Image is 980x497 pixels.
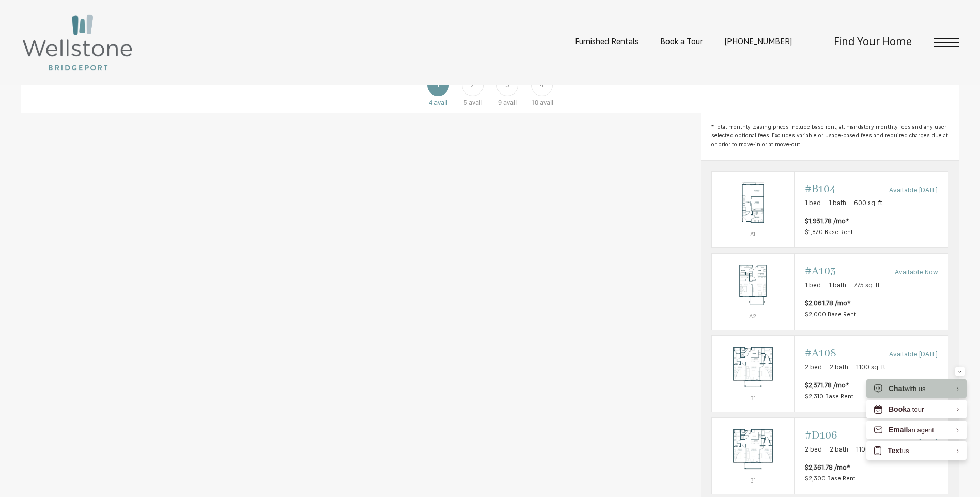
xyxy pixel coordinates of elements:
img: #A108 - 2 bedroom floorplan layout with 2 bathrooms and 1100 square feet [712,341,794,393]
span: 2 bed [805,363,822,373]
span: 1100 sq. ft. [856,445,887,455]
a: Call Us at (253) 642-8681 [724,38,792,46]
a: View #A103 [711,253,948,330]
span: avail [503,99,517,106]
span: $2,300 Base Rent [805,476,855,482]
a: View #A108 [711,335,948,412]
span: Available [DATE] [889,350,938,360]
span: avail [469,99,482,106]
span: 1 bed [805,281,821,291]
span: #A108 [805,346,836,361]
span: avail [540,99,553,106]
span: $2,310 Base Rent [805,394,853,400]
a: View #B104 [711,171,948,248]
span: 9 [498,99,502,106]
span: $2,000 Base Rent [805,312,856,318]
span: 1 bed [805,198,821,209]
span: B1 [750,478,756,484]
span: Available [DATE] [889,185,938,196]
span: $2,371.78 /mo* [805,381,849,391]
span: #A103 [805,264,836,278]
img: #A103 - 1 bedroom floorplan layout with 1 bathroom and 775 square feet [712,259,794,311]
img: #D106 - 2 bedroom floorplan layout with 2 bathrooms and 1100 square feet [712,424,794,475]
img: #B104 - 1 bedroom floorplan layout with 1 bathroom and 600 square feet [712,177,794,229]
img: Wellstone [21,13,134,72]
span: 2 bed [805,445,822,455]
span: 600 sq. ft. [854,198,884,209]
span: 5 [463,99,467,106]
span: 775 sq. ft. [854,281,881,291]
span: 1 bath [829,198,846,209]
span: 3 [505,80,509,90]
span: A1 [750,231,755,238]
span: #B104 [805,182,835,196]
span: #D106 [805,428,837,443]
a: Furnished Rentals [575,38,639,46]
span: 2 bath [830,445,848,455]
span: $2,061.78 /mo* [805,299,851,309]
span: * Total monthly leasing prices include base rent, all mandatory monthly fees and any user-selecte... [711,123,948,149]
span: $1,931.78 /mo* [805,216,849,227]
span: 4 [540,80,544,90]
span: 1 bath [829,281,846,291]
span: 10 [531,99,538,106]
span: 1100 sq. ft. [856,363,887,373]
span: Available Now [895,268,938,278]
span: [PHONE_NUMBER] [724,38,792,46]
span: 2 bath [830,363,848,373]
span: B1 [750,396,756,402]
button: Open Menu [934,38,959,47]
a: Book a Tour [660,38,703,46]
span: A2 [749,314,756,320]
a: View #D106 [711,417,948,494]
span: $2,361.78 /mo* [805,463,850,473]
a: Find Your Home [834,37,912,49]
span: 2 [471,80,475,90]
span: $1,870 Base Rent [805,229,853,236]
